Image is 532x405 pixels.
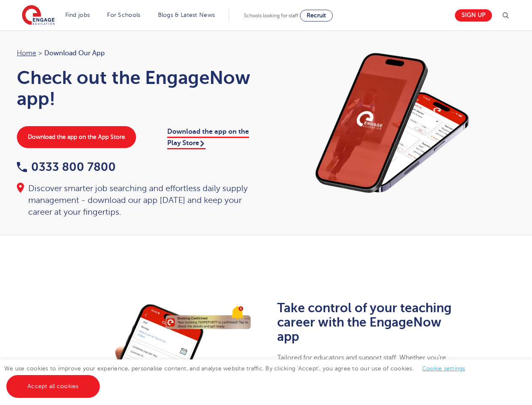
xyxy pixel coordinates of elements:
[167,128,249,149] a: Download the app on the Play Store
[422,365,465,372] a: Cookie settings
[17,183,258,218] div: Discover smarter job searching and effortless daily supply management - download our app [DATE] a...
[4,365,474,389] span: We use cookies to improve your experience, personalise content, and analyse website traffic. By c...
[277,301,452,344] b: Take control of your teaching career with the EngageNow app
[300,10,333,22] a: Recruit
[38,49,42,57] span: >
[107,12,140,18] a: For Schools
[244,13,298,19] span: Schools looking for staff
[277,354,453,384] span: Tailored for educators and support staff. Whether you’re planning ahead or managing daily booking...
[22,5,55,26] img: Engage Education
[17,48,258,59] nav: breadcrumb
[17,49,36,57] a: Home
[17,160,116,173] a: 0333 800 7800
[17,126,136,148] a: Download the app on the App Store
[6,375,100,398] a: Accept all cookies
[65,12,90,18] a: Find jobs
[455,9,492,22] a: Sign up
[17,67,258,109] h1: Check out the EngageNow app!
[44,48,105,59] span: Download our app
[307,12,326,19] span: Recruit
[158,12,215,18] a: Blogs & Latest News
